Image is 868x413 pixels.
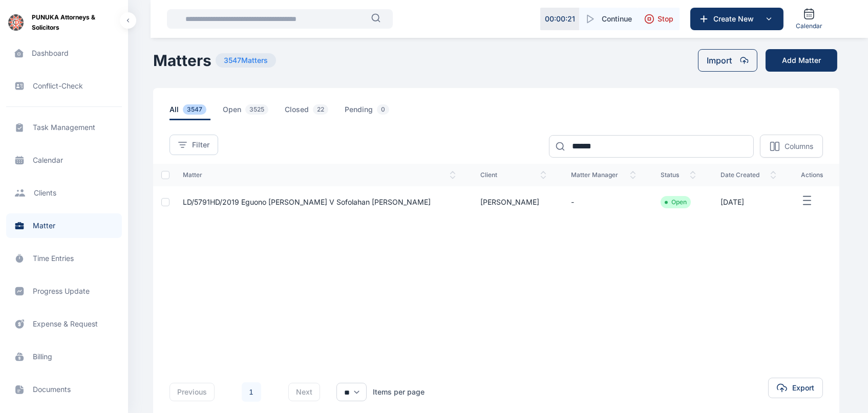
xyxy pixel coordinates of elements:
span: 3525 [245,104,268,115]
p: Columns [785,141,813,151]
a: progress update [6,279,122,303]
span: Calendar [796,22,822,30]
span: Continue [602,14,632,24]
a: billing [6,344,122,369]
button: Columns [760,135,823,158]
span: 3547 Matters [216,53,276,68]
button: Export [768,378,823,398]
td: [DATE] [708,186,789,218]
li: Open [665,198,687,206]
a: Calendar [792,4,827,34]
a: matter [6,213,122,238]
span: PUNUKA Attorneys & Solicitors [32,12,120,33]
td: - [559,186,648,218]
span: Export [792,383,814,393]
a: clients [6,181,122,205]
a: pending0 [345,104,406,120]
a: task management [6,115,122,140]
span: 3547 [183,104,206,115]
a: closed22 [285,104,345,120]
span: Stop [658,14,673,24]
a: LD/5791HD/2019 Eguono [PERSON_NAME] v Sofolahan [PERSON_NAME] [183,198,431,206]
a: documents [6,377,122,402]
span: all [170,104,210,120]
span: actions [801,171,827,179]
button: previous [170,383,215,401]
a: open3525 [223,104,285,120]
span: 22 [313,104,328,115]
button: Create New [690,8,784,30]
button: Continue [579,8,638,30]
span: pending [345,104,393,120]
span: date created [721,171,776,179]
button: next [288,383,320,401]
h1: Matters [153,51,211,70]
span: client [480,171,547,179]
span: status [661,171,696,179]
button: Import [698,49,757,72]
p: 00 : 00 : 21 [545,14,575,24]
span: closed [285,104,332,120]
span: Create New [709,14,763,24]
div: Items per page [373,387,425,397]
li: 下一页 [266,385,280,399]
a: time entries [6,246,122,271]
a: all3547 [170,104,223,120]
span: matter manager [571,171,636,179]
span: open [223,104,272,120]
li: 上一页 [223,385,237,399]
a: 1 [242,382,261,402]
td: [PERSON_NAME] [468,186,559,218]
button: Stop [638,8,680,30]
span: matter [183,171,455,179]
button: Add Matter [766,49,837,72]
a: expense & request [6,312,122,336]
a: conflict-check [6,74,122,98]
li: 1 [241,382,262,402]
a: calendar [6,148,122,172]
a: dashboard [6,41,122,66]
button: Filter [170,135,218,155]
span: Filter [192,140,209,150]
span: 0 [377,104,389,115]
